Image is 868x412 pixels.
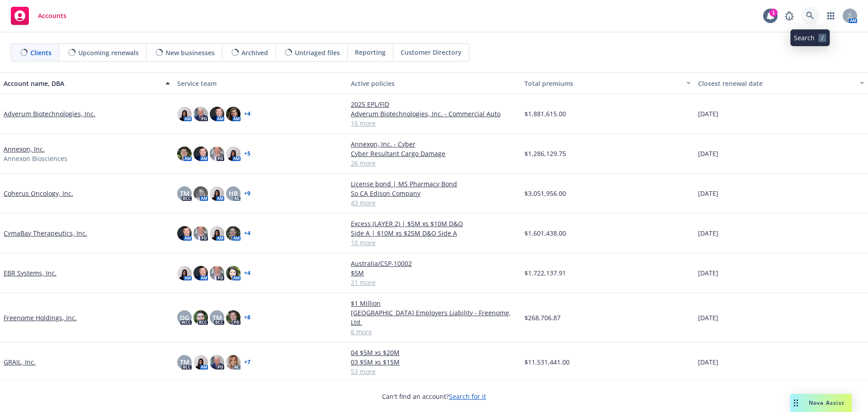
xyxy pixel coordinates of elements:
button: Service team [174,72,347,94]
img: photo [193,310,208,325]
a: Accounts [7,3,70,28]
a: Adverum Biotechnologies, Inc. [4,109,95,118]
a: + 8 [244,315,250,320]
span: TM [212,313,222,322]
a: 26 more [351,158,517,168]
div: Drag to move [790,394,802,412]
span: $1,286,129.75 [524,149,566,158]
div: Service team [177,79,344,88]
span: $1,881,615.00 [524,109,566,118]
a: EBR Systems, Inc. [4,268,57,278]
a: $5M [351,268,517,278]
span: Can't find an account? [382,392,486,401]
div: Closest renewal date [698,79,854,88]
img: photo [226,266,241,280]
span: Annexon Biosciences [4,154,67,163]
span: [DATE] [698,268,718,278]
a: + 4 [244,231,250,236]
span: Archived [241,48,268,57]
a: + 5 [244,151,250,156]
a: [GEOGRAPHIC_DATA] Employers Liability - Freenome, Ltd. [351,308,517,327]
img: photo [177,266,192,280]
a: 6 more [351,327,517,336]
img: photo [193,355,208,369]
img: photo [193,186,208,201]
a: 21 more [351,278,517,287]
img: photo [210,266,224,280]
div: Active policies [351,79,517,88]
span: TM [180,357,189,367]
span: [DATE] [698,149,718,158]
a: Annexon, Inc. [4,144,45,154]
button: Nova Assist [790,394,852,412]
img: photo [210,226,224,241]
img: photo [226,310,241,325]
a: + 7 [244,360,250,365]
a: $1 Million [351,298,517,308]
a: + 9 [244,191,250,196]
img: photo [210,107,224,121]
span: $11,531,441.00 [524,357,570,367]
span: $1,722,137.91 [524,268,566,278]
a: + 4 [244,270,250,276]
a: 2025 EPL/FID [351,99,517,109]
span: $3,051,956.00 [524,189,566,198]
a: Australia/CSP-10002 [351,259,517,268]
div: 1 [769,9,778,17]
button: Total premiums [521,72,694,94]
span: HB [229,189,238,198]
span: Untriaged files [295,48,340,57]
a: 04 $5M xs $20M [351,348,517,357]
img: photo [210,186,224,201]
div: Total premiums [524,79,681,88]
a: CymaBay Therapeutics, Inc. [4,228,87,238]
span: Customer Directory [401,47,462,57]
img: photo [193,226,208,241]
span: [DATE] [698,313,718,322]
span: Clients [30,48,52,57]
img: photo [226,107,241,121]
a: 16 more [351,118,517,128]
span: Accounts [38,12,66,19]
span: [DATE] [698,189,718,198]
span: Nova Assist [809,399,844,407]
a: 03 $5M xs $15M [351,357,517,367]
img: photo [177,147,192,161]
a: Excess (LAYER 2) | $5M xs $10M D&O [351,219,517,228]
img: photo [177,226,192,241]
span: [DATE] [698,109,718,118]
span: New businesses [165,48,215,57]
span: [DATE] [698,357,718,367]
img: photo [226,147,241,161]
a: GRAIL, Inc. [4,357,36,367]
img: photo [226,226,241,241]
img: photo [193,147,208,161]
span: $268,706.87 [524,313,561,322]
a: Coherus Oncology, Inc. [4,189,73,198]
button: Active policies [347,72,521,94]
button: Closest renewal date [694,72,868,94]
a: Side A | $10M xs $25M D&O Side A [351,228,517,238]
a: Report a Bug [780,7,798,25]
span: Upcoming renewals [78,48,139,57]
a: Search for it [449,392,486,401]
span: $1,601,438.00 [524,228,566,238]
div: Account name, DBA [4,79,160,88]
a: Freenome Holdings, Inc. [4,313,77,322]
a: Cyber Resultant Cargo Damage [351,149,517,158]
img: photo [210,147,224,161]
span: [DATE] [698,228,718,238]
span: Reporting [355,47,386,57]
a: + 4 [244,111,250,117]
a: So CA Edison Company [351,189,517,198]
a: Adverum Biotechnologies, Inc. - Commercial Auto [351,109,517,118]
a: Switch app [822,7,840,25]
span: TM [180,189,189,198]
a: Annexon, Inc. - Cyber [351,139,517,149]
img: photo [226,355,241,369]
img: photo [193,266,208,280]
